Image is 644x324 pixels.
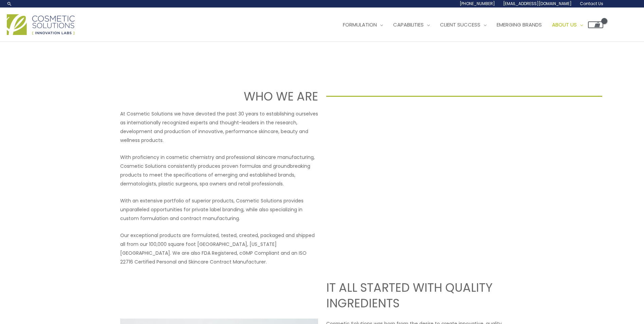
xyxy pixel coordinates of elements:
[7,1,12,6] a: Search icon link
[547,15,588,35] a: About Us
[326,109,524,221] iframe: Get to know Cosmetic Solutions Private Label Skin Care
[588,21,603,28] a: View Shopping Cart, empty
[552,21,577,28] span: About Us
[497,21,542,28] span: Emerging Brands
[393,21,424,28] span: Capabilities
[42,88,318,105] h1: WHO WE ARE
[388,15,435,35] a: Capabilities
[492,15,547,35] a: Emerging Brands
[326,280,524,311] h2: IT ALL STARTED WITH QUALITY INGREDIENTS
[338,15,388,35] a: Formulation
[7,14,75,35] img: Cosmetic Solutions Logo
[333,15,603,35] nav: Site Navigation
[120,196,318,223] p: With an extensive portfolio of superior products, Cosmetic Solutions provides unparalleled opport...
[440,21,480,28] span: Client Success
[120,231,318,266] p: Our exceptional products are formulated, tested, created, packaged and shipped all from our 100,0...
[503,1,572,6] span: [EMAIL_ADDRESS][DOMAIN_NAME]
[580,1,603,6] span: Contact Us
[120,153,318,188] p: With proficiency in cosmetic chemistry and professional skincare manufacturing, Cosmetic Solution...
[435,15,492,35] a: Client Success
[343,21,377,28] span: Formulation
[120,109,318,145] p: At Cosmetic Solutions we have devoted the past 30 years to establishing ourselves as internationa...
[460,1,495,6] span: [PHONE_NUMBER]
